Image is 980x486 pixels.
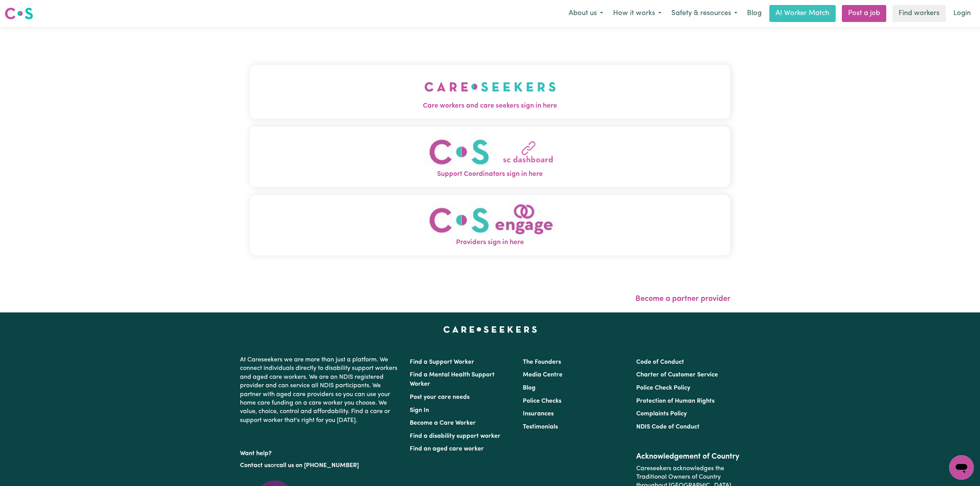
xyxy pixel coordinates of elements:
a: Contact us [240,462,270,469]
a: Police Check Policy [636,385,690,391]
a: Insurances [523,411,554,417]
a: Find an aged care worker [410,446,484,452]
a: Post your care needs [410,394,470,400]
a: Become a Care Worker [410,420,476,426]
a: Become a partner provider [635,295,730,303]
a: Login [949,5,975,22]
img: Careseekers logo [5,7,33,20]
button: Support Coordinators sign in here [250,127,730,187]
a: Blog [742,5,766,22]
a: Find a Mental Health Support Worker [410,372,495,387]
a: Police Checks [523,398,561,404]
span: Care workers and care seekers sign in here [250,101,730,111]
a: NDIS Code of Conduct [636,424,700,430]
a: Find a disability support worker [410,433,500,439]
a: Charter of Customer Service [636,372,718,378]
a: Blog [523,385,536,391]
a: Media Centre [523,372,563,378]
a: Protection of Human Rights [636,398,715,404]
a: The Founders [523,359,561,365]
a: Code of Conduct [636,359,684,365]
a: call us on [PHONE_NUMBER] [276,462,359,469]
button: Care workers and care seekers sign in here [250,65,730,119]
p: At Careseekers we are more than just a platform. We connect individuals directly to disability su... [240,353,400,428]
iframe: Button to launch messaging window [949,455,974,480]
button: How it works [608,5,666,22]
span: Providers sign in here [250,238,730,248]
a: Testimonials [523,424,558,430]
button: About us [564,5,608,22]
a: Post a job [842,5,886,22]
a: AI Worker Match [769,5,836,22]
a: Complaints Policy [636,411,687,417]
a: Careseekers home page [443,326,537,332]
a: Sign In [410,407,429,413]
a: Careseekers logo [5,5,33,22]
a: Find a Support Worker [410,359,474,365]
p: or [240,458,400,473]
h2: Acknowledgement of Country [636,452,740,461]
button: Safety & resources [666,5,742,22]
button: Providers sign in here [250,195,730,255]
p: Want help? [240,446,400,458]
a: Find workers [892,5,946,22]
span: Support Coordinators sign in here [250,169,730,179]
